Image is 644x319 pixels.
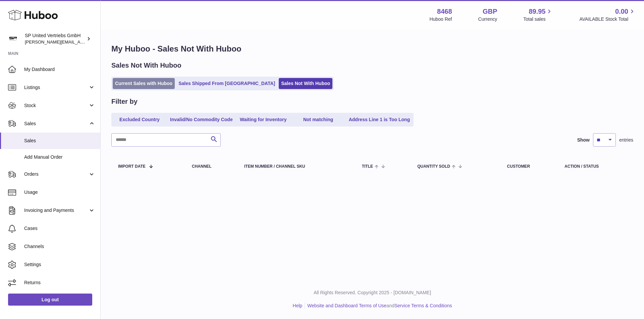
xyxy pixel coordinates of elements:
[291,114,345,125] a: Not matching
[293,303,303,308] a: Help
[111,97,138,106] h2: Filter by
[176,78,277,89] a: Sales Shipped From [GEOGRAPHIC_DATA]
[615,7,628,16] span: 0.00
[24,225,95,232] span: Cases
[106,290,639,296] p: All Rights Reserved. Copyright 2025 - [DOMAIN_NAME]
[478,16,497,22] div: Currency
[118,164,146,169] span: Import date
[192,164,231,169] div: Channel
[8,294,92,306] a: Log out
[346,114,413,125] a: Address Line 1 is Too Long
[305,303,452,309] li: and
[25,32,85,45] div: SP United Vertriebs GmbH
[24,189,95,195] span: Usage
[24,243,95,250] span: Channels
[24,66,95,73] span: My Dashboard
[113,114,166,125] a: Excluded Country
[279,78,332,89] a: Sales Not With Huboo
[579,7,636,22] a: 0.00 AVAILABLE Stock Total
[24,138,95,144] span: Sales
[24,261,95,268] span: Settings
[307,303,386,308] a: Website and Dashboard Terms of Use
[25,39,135,45] span: [PERSON_NAME][EMAIL_ADDRESS][DOMAIN_NAME]
[24,171,88,177] span: Orders
[244,164,348,169] div: Item Number / Channel SKU
[579,16,636,22] span: AVAILABLE Stock Total
[507,164,551,169] div: Customer
[24,207,88,214] span: Invoicing and Payments
[236,114,290,125] a: Waiting for Inventory
[111,44,633,54] h1: My Huboo - Sales Not With Huboo
[113,78,175,89] a: Current Sales with Huboo
[619,137,633,143] span: entries
[362,164,373,169] span: Title
[523,16,553,22] span: Total sales
[529,7,545,16] span: 89.95
[24,102,88,109] span: Stock
[24,121,88,127] span: Sales
[523,7,553,22] a: 89.95 Total sales
[437,7,452,16] strong: 8468
[417,164,450,169] span: Quantity Sold
[394,303,452,308] a: Service Terms & Conditions
[24,280,95,286] span: Returns
[24,154,95,160] span: Add Manual Order
[24,84,88,91] span: Listings
[430,16,452,22] div: Huboo Ref
[565,164,627,169] div: Action / Status
[577,137,590,143] label: Show
[483,7,497,16] strong: GBP
[168,114,235,125] a: Invalid/No Commodity Code
[111,61,181,70] h2: Sales Not With Huboo
[8,34,18,44] img: tim@sp-united.com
